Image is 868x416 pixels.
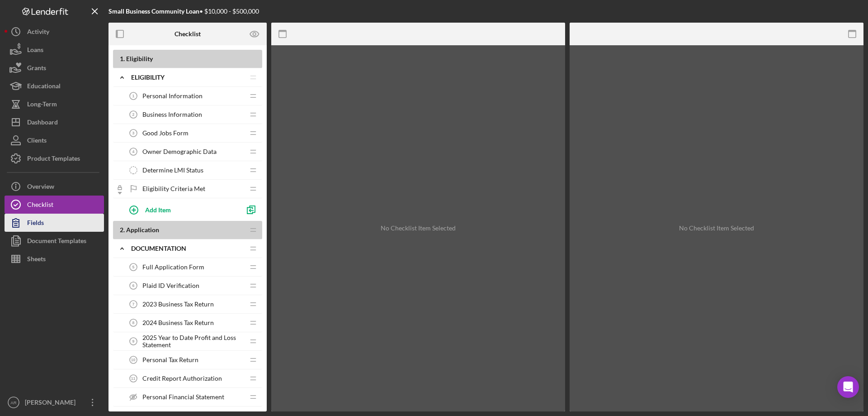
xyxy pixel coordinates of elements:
div: Clients [27,131,47,152]
span: 2 . [120,226,125,234]
div: No Checklist Item Selected [679,225,754,232]
div: Dashboard [27,113,58,134]
span: Personal Financial Statement [142,393,224,401]
span: Application [126,226,159,234]
button: Document Templates [5,232,104,250]
div: Overview [27,177,54,198]
button: Dashboard [5,113,104,131]
button: Product Templates [5,149,104,167]
div: Activity [27,23,49,43]
div: Educational [27,77,61,97]
div: • $10,000 - $500,000 [108,8,259,15]
button: Checklist [5,196,104,214]
div: Product Templates [27,149,80,170]
span: Determine LMI Status [142,167,203,174]
span: 1 . [120,55,125,62]
tspan: 9 [132,339,135,344]
div: Add Item [145,201,171,218]
span: Good Jobs Form [142,129,189,137]
tspan: 3 [132,131,135,135]
div: Sheets [27,250,46,270]
b: Small Business Community Loan [108,7,199,15]
button: Add Item [122,201,240,219]
tspan: 6 [132,283,135,288]
span: Owner Demographic Data [142,148,217,155]
tspan: 1 [132,94,135,98]
div: Document Templates [27,232,86,252]
span: Plaid ID Verification [142,282,199,289]
div: Eligibility [131,74,244,81]
span: Personal Information [142,92,203,100]
button: AR[PERSON_NAME] [5,393,104,411]
span: Business Information [142,111,202,118]
button: Fields [5,214,104,232]
button: Grants [5,59,104,77]
div: [PERSON_NAME] [23,393,81,414]
span: 2023 Business Tax Return [142,301,214,308]
div: Fields [27,214,44,234]
button: Sheets [5,250,104,268]
tspan: 10 [131,358,136,362]
text: AR [10,400,16,405]
div: Grants [27,59,46,79]
div: No Checklist Item Selected [381,225,456,232]
tspan: 11 [131,376,136,381]
span: Eligibility [126,55,153,62]
b: Checklist [175,30,201,38]
button: Clients [5,131,104,149]
button: Loans [5,41,104,59]
button: Long-Term [5,95,104,113]
span: Eligibility Criteria Met [142,185,205,192]
tspan: 8 [132,320,135,325]
tspan: 5 [132,265,135,269]
div: Open Intercom Messenger [837,376,859,398]
button: Educational [5,77,104,95]
span: 2025 Year to Date Profit and Loss Statement [142,334,244,349]
button: Overview [5,177,104,196]
button: Activity [5,23,104,41]
div: Documentation [131,245,244,252]
tspan: 4 [132,149,135,154]
span: Full Application Form [142,263,204,271]
span: Personal Tax Return [142,356,198,363]
tspan: 2 [132,112,135,117]
span: Credit Report Authorization [142,375,222,382]
div: Loans [27,41,43,61]
div: Long-Term [27,95,57,115]
span: 2024 Business Tax Return [142,319,214,326]
div: Checklist [27,196,53,216]
tspan: 7 [132,302,135,306]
